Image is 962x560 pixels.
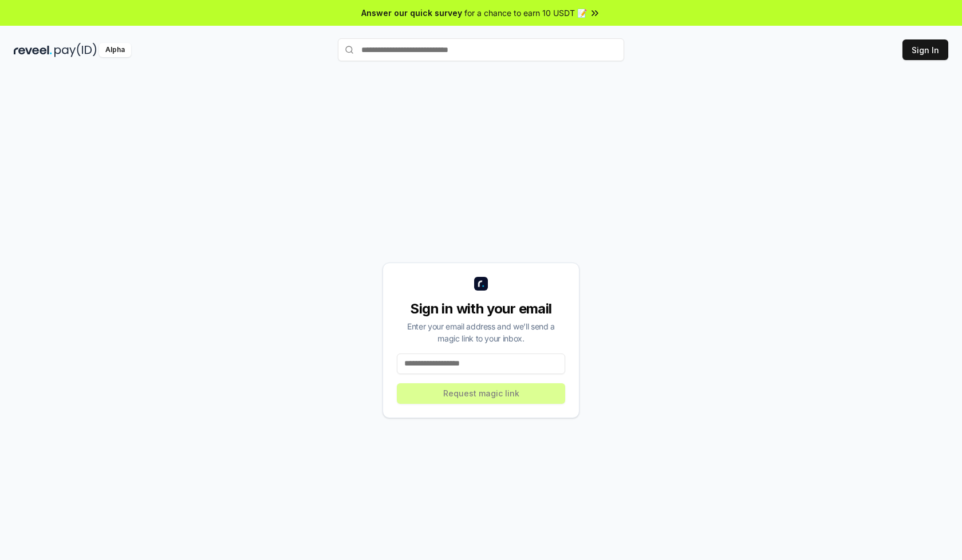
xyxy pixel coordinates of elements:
[14,43,52,57] img: reveel_dark
[99,43,131,57] div: Alpha
[54,43,97,57] img: pay_id
[397,320,565,344] div: Enter your email address and we’ll send a magic link to your inbox.
[397,300,565,318] div: Sign in with your email
[474,277,488,291] img: logo_small
[902,39,948,60] button: Sign In
[464,7,587,19] span: for a chance to earn 10 USDT 📝
[361,7,462,19] span: Answer our quick survey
